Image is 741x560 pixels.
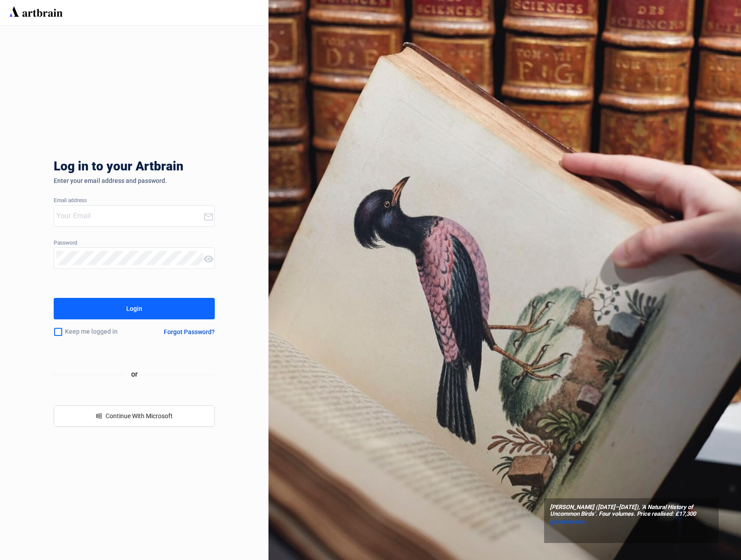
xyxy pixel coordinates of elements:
span: or [124,369,145,380]
div: Password [54,240,215,246]
span: [PERSON_NAME] ([DATE]–[DATE]), ‘A Natural History of Uncommon Birds’. Four volumes. Price realise... [550,504,713,518]
div: Email address [54,198,215,204]
div: Keep me logged in [54,322,142,341]
a: @christiesinc [550,518,713,526]
button: windowsContinue With Microsoft [54,405,215,427]
div: Enter your email address and password. [54,177,215,184]
div: Forgot Password? [164,328,215,335]
div: Login [126,301,142,316]
input: Your Email [56,209,203,223]
div: Log in to your Artbrain [54,159,322,177]
span: Continue With Microsoft [106,412,173,420]
span: @christiesinc [550,518,585,525]
button: Login [54,298,215,319]
span: windows [96,413,102,419]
